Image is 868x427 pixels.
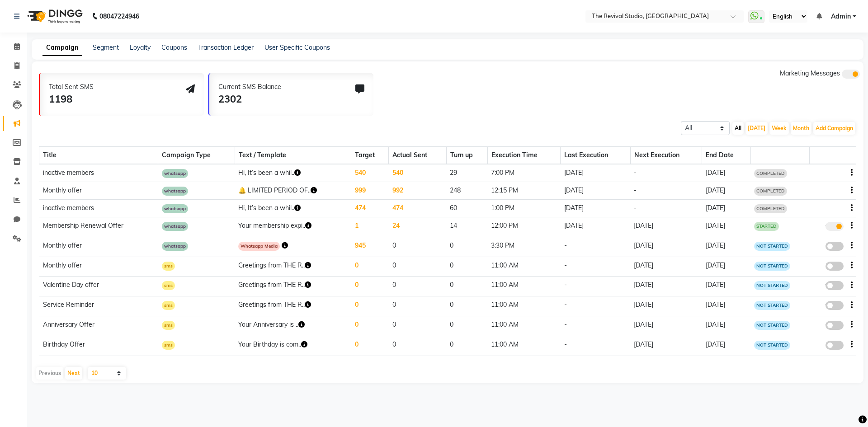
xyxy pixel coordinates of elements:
td: [DATE] [702,296,750,316]
span: COMPLETED [754,204,787,213]
td: Monthly offer [39,237,158,257]
td: 14 [446,217,487,237]
td: 0 [389,296,447,316]
td: 🔔 LIMITED PERIOD OF.. [235,182,351,200]
button: Month [791,122,811,135]
td: 24 [389,217,447,237]
td: - [561,277,631,296]
div: Total Sent SMS [49,82,94,92]
td: [DATE] [630,217,702,237]
td: Greetings from THE R.. [235,277,351,296]
span: sms [162,341,175,350]
td: [DATE] [702,164,750,182]
td: Hi, It’s been a whil.. [235,200,351,217]
th: Turn up [446,147,487,164]
a: Transaction Ledger [198,43,254,52]
span: sms [162,281,175,290]
th: Campaign Type [158,147,235,164]
td: Your Anniversary is .. [235,316,351,336]
td: 7:00 PM [487,164,560,182]
td: 248 [446,182,487,200]
span: sms [162,262,175,271]
td: [DATE] [702,277,750,296]
button: Add Campaign [813,122,855,135]
td: Your membership expi.. [235,217,351,237]
label: true [826,222,844,231]
span: Whatsapp Media [238,242,280,251]
td: [DATE] [630,336,702,356]
td: 0 [351,296,389,316]
td: Greetings from THE R.. [235,257,351,277]
td: [DATE] [561,164,631,182]
td: 1:00 PM [487,200,560,217]
td: 0 [446,257,487,277]
td: Birthday Offer [39,336,158,356]
label: false [826,281,844,290]
td: Hi, It’s been a whil.. [235,164,351,182]
span: sms [162,301,175,310]
td: inactive members [39,200,158,217]
label: false [826,341,844,350]
th: Execution Time [487,147,560,164]
td: 474 [351,200,389,217]
b: 08047224946 [99,4,139,29]
a: Coupons [161,43,187,52]
td: [DATE] [630,277,702,296]
span: NOT STARTED [754,281,790,290]
td: 0 [446,237,487,257]
td: 999 [351,182,389,200]
td: [DATE] [630,237,702,257]
a: Loyalty [130,43,151,52]
td: - [561,336,631,356]
td: - [630,164,702,182]
td: 0 [351,316,389,336]
td: [DATE] [561,217,631,237]
td: 12:15 PM [487,182,560,200]
label: false [826,301,844,310]
span: COMPLETED [754,187,787,196]
th: Text / Template [235,147,351,164]
td: - [630,182,702,200]
td: 3:30 PM [487,237,560,257]
a: Segment [93,43,119,52]
td: 0 [389,336,447,356]
td: Greetings from THE R.. [235,296,351,316]
td: - [561,316,631,336]
label: false [826,262,844,271]
td: 0 [446,277,487,296]
span: Admin [831,12,851,21]
td: 0 [446,336,487,356]
span: STARTED [754,222,779,231]
td: [DATE] [630,316,702,336]
span: whatsapp [162,222,188,231]
td: 11:00 AM [487,257,560,277]
th: Next Execution [630,147,702,164]
td: 12:00 PM [487,217,560,237]
td: 0 [351,257,389,277]
button: All [732,122,744,135]
div: 1198 [49,92,94,107]
td: 0 [389,237,447,257]
td: - [561,296,631,316]
td: - [561,257,631,277]
td: 474 [389,200,447,217]
td: inactive members [39,164,158,182]
td: Monthly offer [39,182,158,200]
td: [DATE] [702,237,750,257]
td: [DATE] [630,257,702,277]
td: [DATE] [702,217,750,237]
td: 0 [446,296,487,316]
td: Monthly offer [39,257,158,277]
span: NOT STARTED [754,242,790,251]
td: 540 [351,164,389,182]
th: End Date [702,147,750,164]
div: 2302 [218,92,281,107]
span: sms [162,321,175,330]
span: NOT STARTED [754,321,790,330]
td: 0 [389,316,447,336]
td: 945 [351,237,389,257]
a: Campaign [42,40,82,56]
td: [DATE] [630,296,702,316]
td: Membership Renewal Offer [39,217,158,237]
th: Title [39,147,158,164]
